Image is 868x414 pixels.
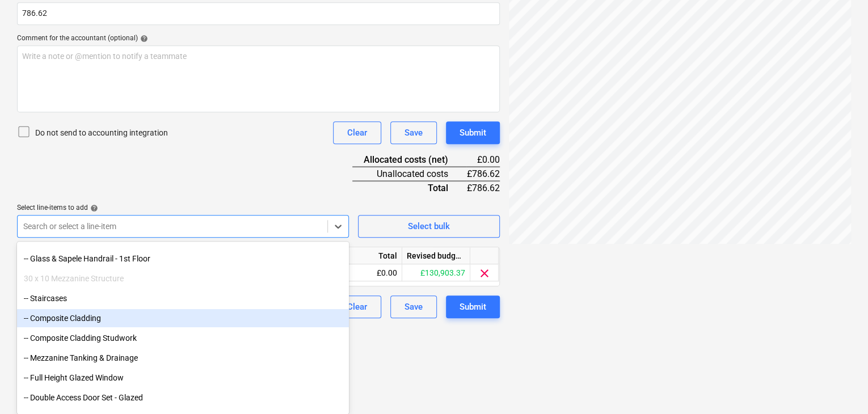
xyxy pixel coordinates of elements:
div: Select bulk [408,219,450,234]
div: Save [404,125,423,140]
div: 30 x 10 Mezzanine Structure [17,269,349,288]
span: help [138,35,148,43]
div: £786.62 [466,167,500,181]
div: -- Full Height Glazed Window [17,369,349,387]
div: Unallocated costs [352,167,466,181]
span: help [88,204,98,212]
div: £786.62 [466,181,500,195]
button: Clear [333,121,381,144]
div: £0.00 [466,153,500,167]
div: -- Glass & Sapele Handrail - GF [17,230,349,248]
button: Select bulk [358,215,500,238]
div: Comment for the accountant (optional) [17,34,500,43]
div: Allocated costs (net) [352,153,466,167]
div: Submit [460,125,486,140]
div: Revised budget remaining [402,247,470,264]
div: Save [404,299,423,314]
p: Do not send to accounting integration [35,127,168,138]
iframe: Chat Widget [811,360,868,414]
div: Total [352,181,466,195]
div: £0.00 [334,264,402,281]
div: Total [334,247,402,264]
div: £130,903.37 [402,264,470,281]
span: clear [478,267,491,280]
button: Save [390,121,437,144]
div: -- Composite Cladding Studwork [17,329,349,347]
div: -- Staircases [17,289,349,307]
div: Clear [347,125,367,140]
button: Submit [446,295,500,318]
input: Invoice total amount (net cost, optional) [17,2,500,25]
div: Submit [460,299,486,314]
div: -- Composite Cladding [17,309,349,327]
div: Clear [347,299,367,314]
div: Select line-items to add [17,204,349,213]
button: Submit [446,121,500,144]
button: Clear [333,295,381,318]
div: -- Glass & Sapele Handrail - 1st Floor [17,250,349,268]
div: -- Double Access Door Set - Glazed [17,388,349,407]
div: -- Mezzanine Tanking & Drainage [17,349,349,367]
button: Save [390,295,437,318]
